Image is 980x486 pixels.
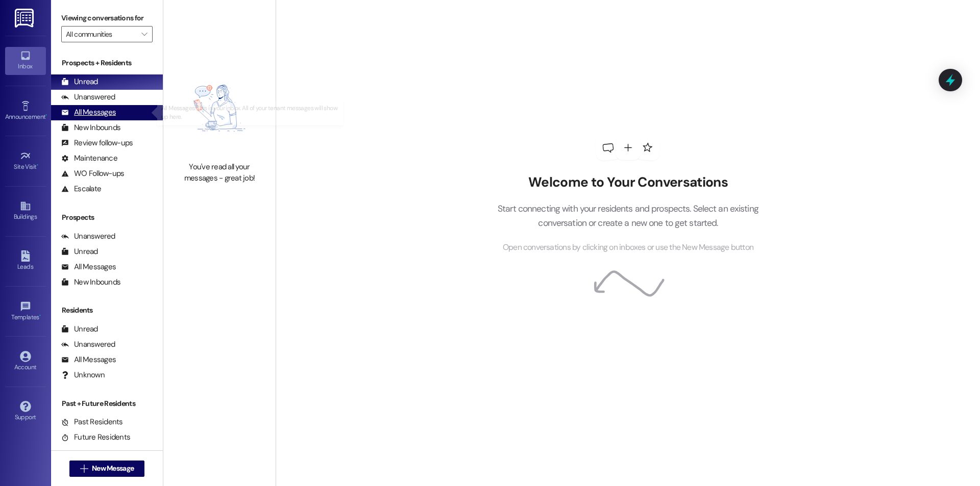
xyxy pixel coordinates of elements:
a: Templates • [5,298,46,325]
div: Unread [61,246,98,257]
button: New Message [69,461,145,477]
div: Unanswered [61,92,115,103]
a: Inbox [5,47,46,74]
p: All Messages: This is your inbox. All of your tenant messages will show up here. [161,104,339,121]
img: ResiDesk Logo [15,9,36,28]
span: • [39,312,41,319]
a: Account [5,348,46,375]
div: Review follow-ups [61,138,133,148]
span: • [45,112,47,119]
a: Leads [5,247,46,275]
div: Future Residents [61,432,130,443]
div: All Messages [61,354,116,365]
a: Support [5,398,46,425]
div: All Messages [61,262,116,272]
a: Site Visit • [5,147,46,175]
img: empty-state [175,60,264,157]
div: Unread [61,324,98,335]
h2: Welcome to Your Conversations [482,174,774,191]
div: Residents [51,305,163,316]
p: Start connecting with your residents and prospects. Select an existing conversation or create a n... [482,201,774,231]
input: All communities [66,26,136,42]
label: Viewing conversations for [61,10,153,26]
div: Unanswered [61,339,115,350]
span: • [37,162,38,169]
span: New Message [92,463,134,474]
div: New Inbounds [61,277,120,288]
span: Open conversations by clicking on inboxes or use the New Message button [503,241,753,254]
div: Unanswered [61,231,115,242]
div: You've read all your messages - great job! [175,162,264,184]
div: Prospects + Residents [51,58,163,68]
div: New Inbounds [61,122,120,133]
div: WO Follow-ups [61,168,124,179]
div: Unknown [61,370,105,380]
div: Past + Future Residents [51,398,163,409]
i:  [80,465,88,473]
div: All Messages [61,107,116,118]
i:  [141,30,147,38]
div: Escalate [61,184,101,194]
div: Maintenance [61,153,117,164]
div: Unread [61,76,98,87]
a: Buildings [5,197,46,225]
div: Past Residents [61,417,123,427]
div: Prospects [51,212,163,223]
